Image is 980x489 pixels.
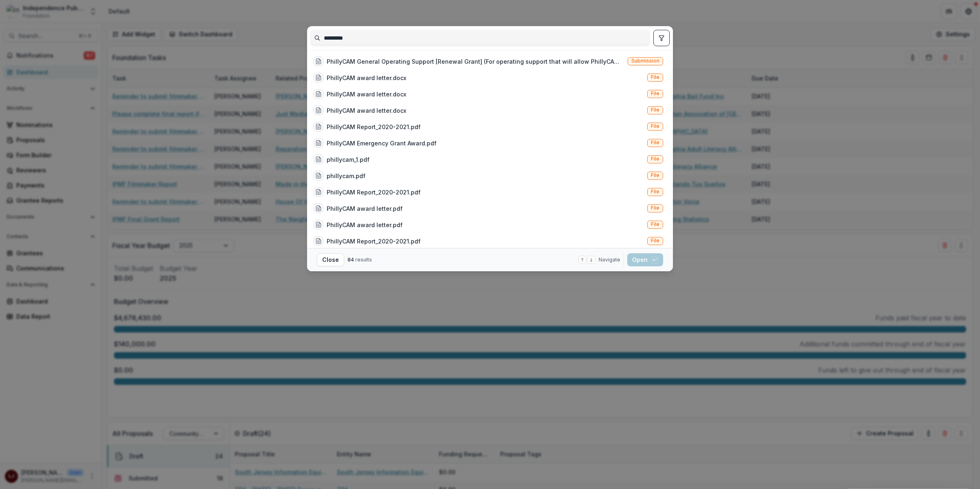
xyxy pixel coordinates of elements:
[627,253,663,266] button: Open
[327,106,406,115] div: PhillyCAM award letter.docx
[651,221,659,227] span: File
[651,189,659,194] span: File
[599,256,620,263] span: Navigate
[327,155,370,164] div: phillycam_1.pdf
[327,172,365,180] div: phillycam.pdf
[327,57,624,66] div: PhillyCAM General Operating Support [Renewal Grant] (For operating support that will allow Philly...
[651,156,659,162] span: File
[317,253,344,266] button: Close
[327,221,403,229] div: PhillyCAM award letter.pdf
[651,172,659,178] span: File
[327,188,421,196] div: PhillyCAM Report_2020-2021.pdf
[651,123,659,129] span: File
[327,123,421,131] div: PhillyCAM Report_2020-2021.pdf
[653,30,670,46] button: toggle filters
[631,58,659,64] span: Submission
[347,257,354,263] span: 84
[651,107,659,113] span: File
[651,238,659,243] span: File
[327,139,437,147] div: PhillyCAM Emergency Grant Award.pdf
[651,140,659,145] span: File
[651,91,659,96] span: File
[651,74,659,80] span: File
[327,237,421,246] div: PhillyCAM Report_2020-2021.pdf
[327,90,406,98] div: PhillyCAM award letter.docx
[327,74,406,82] div: PhillyCAM award letter.docx
[651,205,659,211] span: File
[355,257,372,263] span: results
[327,204,403,213] div: PhillyCAM award letter.pdf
